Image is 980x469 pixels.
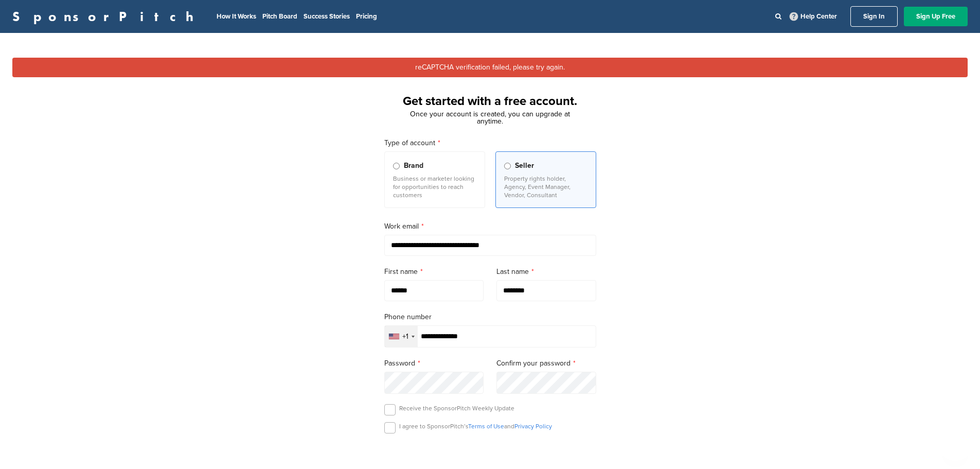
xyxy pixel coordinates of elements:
[496,358,596,369] label: Confirm your password
[384,266,484,277] label: First name
[399,404,514,412] p: Receive the SponsorPitch Weekly Update
[356,12,377,21] a: Pricing
[468,423,504,430] a: Terms of Use
[939,428,972,461] iframe: Button to launch messaging window
[384,221,596,232] label: Work email
[12,10,200,23] a: SponsorPitch
[410,110,570,126] span: Once your account is created, you can upgrade at anytime.
[496,266,596,277] label: Last name
[504,163,511,169] input: Seller Property rights holder, Agency, Event Manager, Vendor, Consultant
[384,358,484,369] label: Password
[515,160,534,171] span: Seller
[393,163,400,169] input: Brand Business or marketer looking for opportunities to reach customers
[372,92,609,111] h1: Get started with a free account.
[304,12,350,21] a: Success Stories
[262,12,297,21] a: Pitch Board
[514,423,552,430] a: Privacy Policy
[385,326,418,347] div: Selected country
[393,175,476,199] p: Business or marketer looking for opportunities to reach customers
[788,10,839,23] a: Help Center
[12,58,968,77] div: reCAPTCHA verification failed, please try again.
[384,137,596,149] label: Type of account
[384,311,596,323] label: Phone number
[850,6,898,27] a: Sign In
[404,160,423,171] span: Brand
[402,333,408,340] div: +1
[504,175,587,199] p: Property rights holder, Agency, Event Manager, Vendor, Consultant
[217,12,256,21] a: How It Works
[399,422,552,430] p: I agree to SponsorPitch’s and
[904,7,968,26] a: Sign Up Free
